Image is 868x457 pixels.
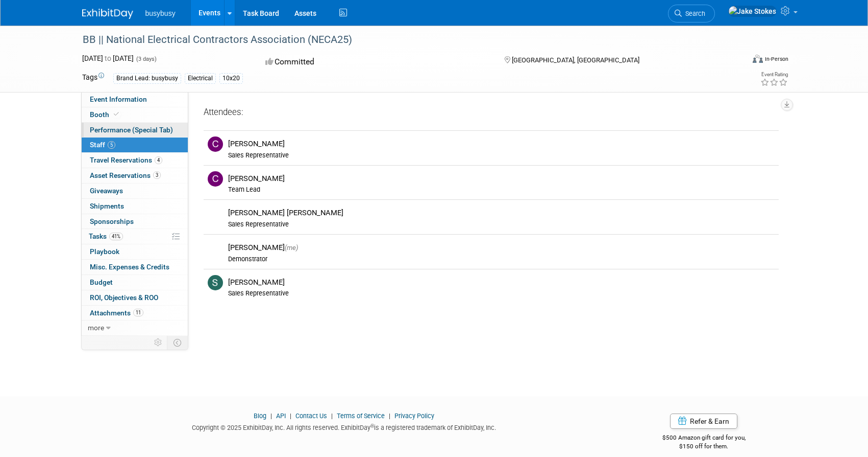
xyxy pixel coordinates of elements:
div: Brand Lead: busybusy [113,73,181,84]
span: 5 [108,141,115,149]
span: Asset Reservations [90,171,161,179]
span: (me) [285,244,298,252]
td: Toggle Event Tabs [167,336,188,349]
div: Committed [262,53,488,71]
img: C.jpg [208,136,223,152]
a: Search [668,5,715,22]
span: Misc. Expenses & Credits [90,263,169,271]
span: Playbook [90,247,119,256]
div: In-Person [764,55,788,63]
span: 11 [133,309,143,316]
td: Personalize Event Tab Strip [150,336,167,349]
span: Booth [90,110,121,119]
a: Refer & Earn [670,414,737,429]
a: Budget [82,275,188,290]
a: Misc. Expenses & Credits [82,260,188,275]
span: | [287,412,294,420]
span: Attachments [90,309,143,317]
span: Performance (Special Tab) [90,126,173,134]
span: 3 [153,171,161,179]
span: (3 days) [135,56,157,62]
span: Shipments [90,202,124,210]
span: to [103,54,113,62]
a: Blog [254,412,266,420]
a: Asset Reservations3 [82,168,188,183]
span: 4 [155,156,162,164]
span: 41% [109,233,123,240]
div: Sales Representative [228,220,775,228]
a: Travel Reservations4 [82,153,188,168]
div: Attendees: [204,106,779,120]
a: Contact Us [295,412,327,420]
a: Booth [82,107,188,122]
span: Tasks [89,232,123,240]
a: Performance (Special Tab) [82,123,188,138]
div: $150 off for them. [622,442,786,451]
span: Sponsorships [90,217,134,225]
a: Event Information [82,92,188,107]
div: [PERSON_NAME] [228,243,775,253]
a: Attachments11 [82,306,188,321]
div: $500 Amazon gift card for you, [622,427,786,450]
a: Terms of Service [337,412,385,420]
img: Jake Stokes [728,6,777,17]
span: busybusy [145,9,176,17]
span: Giveaways [90,187,123,195]
div: Event Format [684,53,789,68]
a: more [82,321,188,335]
a: Staff5 [82,138,188,152]
span: Event Information [90,95,147,103]
div: BB || National Electrical Contractors Association (NECA25) [79,31,729,49]
div: Demonstrator [228,255,775,263]
div: [PERSON_NAME] [228,139,775,149]
span: [GEOGRAPHIC_DATA], [GEOGRAPHIC_DATA] [512,56,639,64]
div: Sales Representative [228,289,775,298]
span: [DATE] [DATE] [82,54,134,62]
a: Tasks41% [82,229,188,244]
span: Search [682,10,705,17]
a: ROI, Objectives & ROO [82,290,188,305]
div: [PERSON_NAME] [PERSON_NAME] [228,208,775,218]
div: Sales Representative [228,151,775,159]
div: Team Lead [228,186,775,194]
div: [PERSON_NAME] [228,278,775,287]
img: ExhibitDay [82,9,133,19]
a: Shipments [82,199,188,214]
a: Playbook [82,244,188,259]
i: Booth reservation complete [114,111,119,117]
img: Format-Inperson.png [753,55,763,63]
span: Staff [90,141,115,149]
a: Giveaways [82,184,188,198]
span: | [268,412,275,420]
a: Privacy Policy [394,412,434,420]
span: Travel Reservations [90,156,162,164]
span: more [88,324,104,332]
span: | [329,412,335,420]
div: 10x20 [219,73,243,84]
img: S.jpg [208,275,223,290]
span: | [386,412,393,420]
a: Sponsorships [82,214,188,229]
sup: ® [370,423,374,429]
div: Copyright © 2025 ExhibitDay, Inc. All rights reserved. ExhibitDay is a registered trademark of Ex... [82,421,607,432]
span: Budget [90,278,113,286]
div: [PERSON_NAME] [228,174,775,184]
div: Event Rating [760,72,788,77]
a: API [276,412,286,420]
img: C.jpg [208,171,223,187]
span: ROI, Objectives & ROO [90,293,158,302]
td: Tags [82,72,104,84]
div: Electrical [185,73,216,84]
